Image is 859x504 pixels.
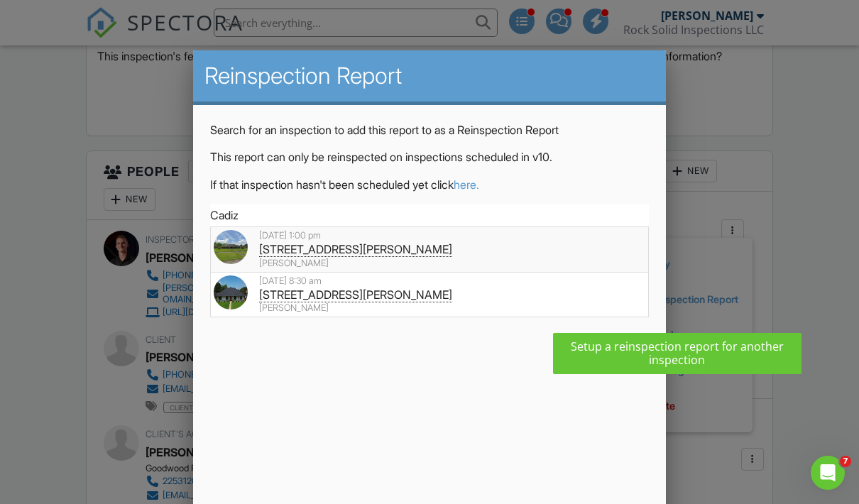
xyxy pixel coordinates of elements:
[454,177,479,192] a: here.
[204,62,655,90] h2: Reinspection Report
[811,456,845,490] iframe: Intercom live chat
[214,275,645,287] div: [DATE] 8:30 am
[210,204,649,227] input: Search for an address, buyer, or agent
[214,258,645,269] div: [PERSON_NAME]
[210,122,649,138] p: Search for an inspection to add this report to as a Reinspection Report
[214,230,645,241] div: [DATE] 1:00 pm
[840,456,851,467] span: 7
[214,230,248,264] img: streetview
[210,177,649,192] p: If that inspection hasn't been scheduled yet click
[214,302,645,314] div: [PERSON_NAME]
[214,275,248,309] img: 9194250%2Fcover_photos%2FudqYypWXFUF5edkNq3eD%2Foriginal.jpg
[210,149,649,165] p: This report can only be reinspected on inspections scheduled in v10.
